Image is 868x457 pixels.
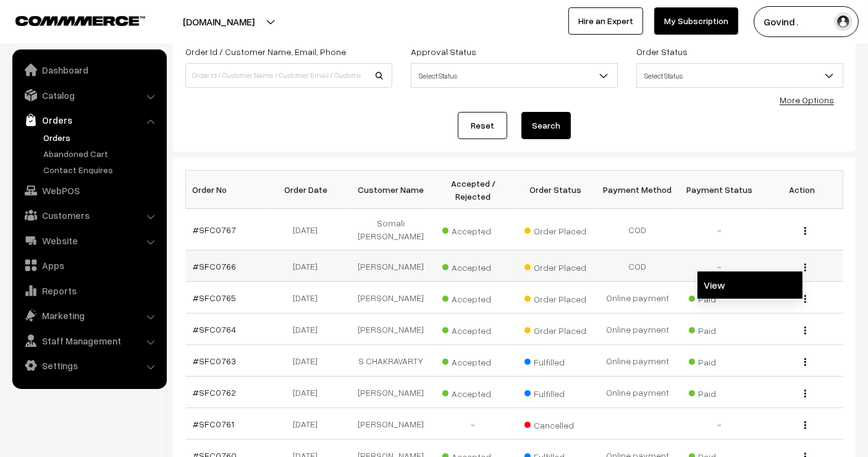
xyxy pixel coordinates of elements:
a: View [697,271,803,299]
a: COMMMERCE [15,12,124,27]
td: - [679,408,761,440]
a: Website [15,229,162,252]
a: Staff Management [15,330,162,352]
img: Menu [804,421,806,429]
td: COD [597,250,679,282]
a: My Subscription [654,7,738,35]
img: COMMMERCE [15,16,145,25]
th: Order No [186,171,268,209]
span: Fulfilled [525,352,586,369]
span: Fulfilled [525,384,586,400]
span: Accepted [442,289,504,305]
span: Select Status [411,65,617,87]
span: Accepted [442,321,504,337]
td: Online payment [597,377,679,408]
label: Order Id / Customer Name, Email, Phone [185,45,346,58]
a: #SFC0765 [193,293,237,303]
td: [DATE] [268,282,350,314]
img: Menu [804,358,806,366]
img: user [834,12,853,31]
a: Marketing [15,304,162,327]
td: Somali [PERSON_NAME] [350,209,432,250]
td: Online payment [597,345,679,377]
a: Dashboard [15,59,162,81]
img: Menu [804,390,806,398]
th: Action [761,171,843,209]
span: Cancelled [525,416,586,432]
td: [DATE] [268,209,350,250]
th: Order Status [515,171,597,209]
a: Customers [15,204,162,226]
a: Apps [15,254,162,276]
th: Accepted / Rejected [432,171,515,209]
span: Accepted [442,221,504,237]
td: - [432,408,515,440]
th: Payment Method [597,171,679,209]
img: Menu [804,327,806,335]
span: Order Placed [525,258,586,274]
a: Hire an Expert [568,7,643,35]
th: Customer Name [350,171,432,209]
a: Settings [15,354,162,377]
span: Paid [689,384,751,400]
span: Paid [689,289,751,305]
td: COD [597,209,679,250]
img: Menu [804,263,806,271]
span: Paid [689,321,751,337]
span: Order Placed [525,221,586,237]
a: Reset [458,112,507,139]
a: Abandoned Cart [40,147,162,160]
img: Menu [804,227,806,235]
span: Select Status [636,63,843,88]
td: - [679,209,761,250]
td: [DATE] [268,408,350,440]
a: Catalog [15,84,162,106]
td: [DATE] [268,377,350,408]
a: More Options [780,95,834,105]
a: #SFC0762 [193,387,237,398]
th: Order Date [268,171,350,209]
td: [PERSON_NAME] [350,282,432,314]
td: [PERSON_NAME] [350,377,432,408]
td: - [679,250,761,282]
span: Accepted [442,384,504,400]
td: [PERSON_NAME] [350,250,432,282]
a: Reports [15,280,162,302]
label: Order Status [636,45,688,58]
a: Orders [15,109,162,131]
td: Online payment [597,282,679,314]
span: Select Status [411,63,618,88]
span: Paid [689,352,751,369]
img: Menu [804,295,806,303]
span: Select Status [637,65,843,87]
a: #SFC0761 [193,419,235,429]
th: Payment Status [679,171,761,209]
span: Accepted [442,352,504,369]
label: Approval Status [411,45,476,58]
td: [DATE] [268,314,350,345]
a: Orders [40,131,162,144]
input: Order Id / Customer Name / Customer Email / Customer Phone [185,63,392,88]
span: Order Placed [525,321,586,337]
td: [DATE] [268,345,350,377]
a: #SFC0767 [193,224,237,235]
td: [DATE] [268,250,350,282]
a: WebPOS [15,179,162,202]
a: Contact Enquires [40,163,162,176]
span: Order Placed [525,289,586,305]
a: #SFC0766 [193,261,237,271]
button: [DOMAIN_NAME] [140,6,298,37]
a: #SFC0763 [193,356,237,366]
td: Online payment [597,314,679,345]
td: [PERSON_NAME] [350,408,432,440]
button: Search [521,112,571,139]
button: Govind . [754,6,859,37]
td: [PERSON_NAME] [350,314,432,345]
span: Accepted [442,258,504,274]
td: S CHAKRAVARTY [350,345,432,377]
a: #SFC0764 [193,324,237,335]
